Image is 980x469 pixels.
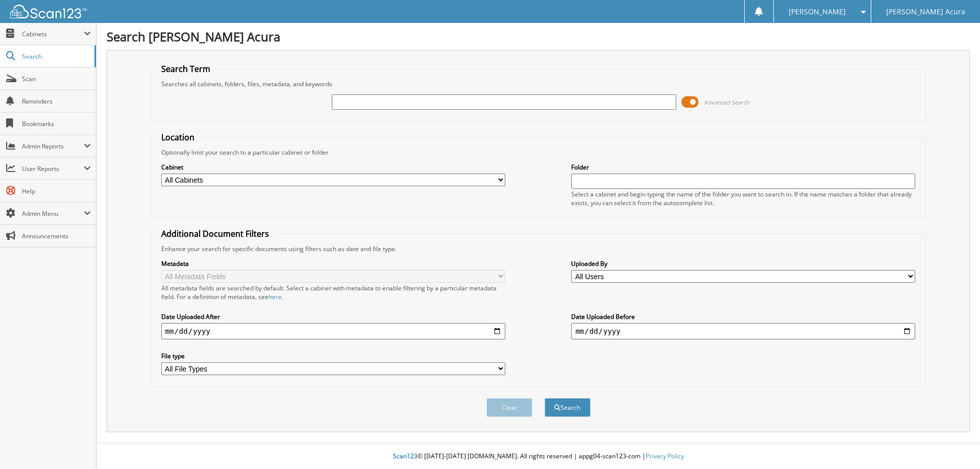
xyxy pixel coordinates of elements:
[886,9,965,15] span: [PERSON_NAME] Acura
[393,452,418,460] span: Scan123
[161,259,505,268] label: Metadata
[571,323,915,339] input: end
[156,244,921,253] div: Enhance your search for specific documents using filters such as date and file type.
[22,142,84,151] span: Admin Reports
[571,312,915,321] label: Date Uploaded Before
[789,9,846,15] span: [PERSON_NAME]
[161,284,505,301] div: All metadata fields are searched by default. Select a cabinet with metadata to enable filtering b...
[10,5,87,18] img: scan123-logo-white.svg
[22,30,84,38] span: Cabinets
[646,452,684,460] a: Privacy Policy
[96,444,980,469] div: © [DATE]-[DATE] [DOMAIN_NAME]. All rights reserved | appg04-scan123-com |
[156,228,274,239] legend: Additional Document Filters
[268,292,282,301] a: here
[161,163,505,171] label: Cabinet
[22,164,84,173] span: User Reports
[161,352,505,360] label: File type
[704,98,750,106] span: Advanced Search
[22,119,91,128] span: Bookmarks
[156,63,215,75] legend: Search Term
[486,398,532,417] button: Clear
[571,163,915,171] label: Folder
[156,132,200,143] legend: Location
[22,232,91,240] span: Announcements
[161,323,505,339] input: start
[571,259,915,268] label: Uploaded By
[22,75,91,83] span: Scan
[156,80,921,88] div: Searches all cabinets, folders, files, metadata, and keywords
[107,28,970,45] h1: Search [PERSON_NAME] Acura
[545,398,591,417] button: Search
[571,190,915,207] div: Select a cabinet and begin typing the name of the folder you want to search in. If the name match...
[22,209,84,218] span: Admin Menu
[22,52,89,61] span: Search
[22,97,91,106] span: Reminders
[156,148,921,157] div: Optionally limit your search to a particular cabinet or folder
[161,312,505,321] label: Date Uploaded After
[22,187,91,195] span: Help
